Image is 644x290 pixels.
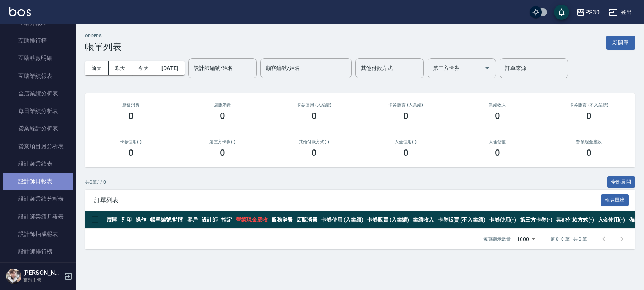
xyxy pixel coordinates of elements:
th: 備註 [627,211,641,229]
button: 新開單 [606,36,635,50]
h3: 0 [311,147,317,158]
a: 設計師業績表 [3,155,73,173]
button: [DATE] [155,61,184,75]
button: 前天 [85,61,109,75]
a: 設計師日報表 [3,173,73,190]
a: 營業統計分析表 [3,120,73,137]
h3: 0 [128,111,134,121]
h3: 0 [586,147,592,158]
th: 設計師 [200,211,219,229]
th: 業績收入 [411,211,436,229]
h3: 0 [220,111,225,121]
th: 第三方卡券(-) [518,211,554,229]
a: 每日業績分析表 [3,102,73,120]
th: 卡券使用(-) [487,211,518,229]
a: 設計師業績月報表 [3,208,73,225]
a: 互助排行榜 [3,32,73,49]
th: 店販消費 [295,211,320,229]
a: 互助點數明細 [3,49,73,67]
button: save [554,5,569,20]
button: 報表匯出 [601,194,629,206]
h3: 0 [311,111,317,121]
p: 高階主管 [23,277,62,284]
a: 營業項目月分析表 [3,138,73,155]
th: 指定 [219,211,234,229]
a: 設計師抽成報表 [3,225,73,243]
th: 營業現金應收 [234,211,270,229]
span: 訂單列表 [94,197,601,204]
h2: 卡券販賣 (不入業績) [552,103,626,108]
h5: [PERSON_NAME] [23,269,62,277]
button: PS30 [573,5,603,20]
a: 設計師排行榜 [3,243,73,260]
th: 操作 [134,211,148,229]
h3: 服務消費 [94,103,167,108]
p: 第 0–0 筆 共 0 筆 [550,236,587,242]
th: 入金使用(-) [596,211,627,229]
h2: 卡券販賣 (入業績) [369,103,442,108]
h3: 0 [403,147,409,158]
a: 報表匯出 [601,196,629,203]
p: 共 0 筆, 1 / 0 [85,179,106,185]
button: 登出 [606,5,635,19]
div: 1000 [514,229,538,249]
img: Logo [9,7,31,16]
a: 全店業績分析表 [3,85,73,102]
h2: 入金儲值 [461,139,534,144]
th: 卡券販賣 (入業績) [365,211,411,229]
h3: 0 [220,147,225,158]
th: 卡券販賣 (不入業績) [436,211,487,229]
a: 互助業績報表 [3,67,73,85]
h3: 0 [403,111,409,121]
h3: 帳單列表 [85,41,122,52]
p: 每頁顯示數量 [483,236,511,242]
a: 新開單 [606,39,635,46]
h3: 0 [495,111,500,121]
h3: 0 [128,147,134,158]
th: 卡券使用 (入業績) [319,211,365,229]
th: 列印 [119,211,134,229]
h2: 入金使用(-) [369,139,442,144]
h2: 營業現金應收 [552,139,626,144]
th: 帳單編號/時間 [148,211,186,229]
th: 客戶 [185,211,200,229]
div: PS30 [585,8,600,17]
button: 昨天 [109,61,132,75]
h3: 0 [586,111,592,121]
th: 服務消費 [270,211,295,229]
a: 商品銷售排行榜 [3,260,73,278]
button: 全部展開 [607,176,635,188]
h2: ORDERS [85,33,122,38]
th: 展開 [105,211,119,229]
img: Person [6,269,21,284]
h2: 卡券使用 (入業績) [278,103,351,108]
h2: 業績收入 [461,103,534,108]
h2: 其他付款方式(-) [278,139,351,144]
th: 其他付款方式(-) [554,211,596,229]
h2: 卡券使用(-) [94,139,167,144]
h2: 第三方卡券(-) [186,139,259,144]
button: 今天 [132,61,156,75]
h2: 店販消費 [186,103,259,108]
button: Open [481,62,493,74]
h3: 0 [495,147,500,158]
a: 設計師業績分析表 [3,190,73,208]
